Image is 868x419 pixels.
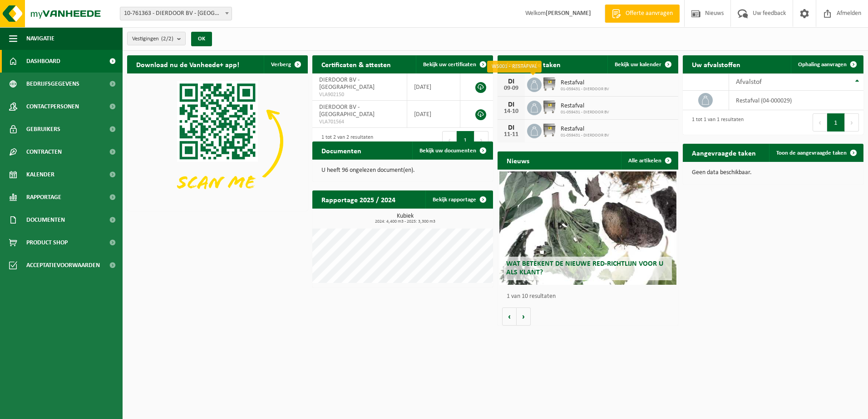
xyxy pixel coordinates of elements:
[498,55,570,73] h2: Ingeplande taken
[502,108,520,115] div: 14-10
[26,73,79,95] span: Bedrijfsgegevens
[26,209,65,231] span: Documenten
[507,293,674,300] p: 1 van 10 resultaten
[561,102,609,110] span: Restafval
[26,141,62,163] span: Contracten
[127,73,308,209] img: Download de VHEPlus App
[798,62,847,68] span: Ophaling aanvragen
[499,171,676,285] a: Wat betekent de nieuwe RED-richtlijn voor u als klant?
[605,5,680,23] a: Offerte aanvragen
[607,55,677,73] a: Bekijk uw kalender
[502,307,517,326] button: Vorige
[683,55,750,73] h2: Uw afvalstoffen
[26,27,54,50] span: Navigatie
[561,133,609,138] span: 01-059431 - DIERDOOR BV
[319,118,400,126] span: VLA701564
[561,79,609,87] span: Restafval
[26,118,60,141] span: Gebruikers
[419,148,476,154] span: Bekijk uw documenten
[442,131,457,149] button: Previous
[423,62,476,68] span: Bekijk uw certificaten
[191,32,212,46] button: OK
[791,55,863,73] a: Ophaling aanvragen
[26,95,79,118] span: Contactpersonen
[132,32,173,46] span: Vestigingen
[687,112,744,132] div: 1 tot 1 van 1 resultaten
[623,9,675,18] span: Offerte aanvragen
[127,32,186,45] button: Vestigingen(2/2)
[407,73,460,101] td: [DATE]
[845,113,859,132] button: Next
[312,55,400,73] h2: Certificaten & attesten
[26,254,100,277] span: Acceptatievoorwaarden
[776,150,847,156] span: Toon de aangevraagde taken
[161,36,173,42] count: (2/2)
[319,91,400,98] span: VLA902150
[319,77,375,91] span: DIERDOOR BV - [GEOGRAPHIC_DATA]
[271,62,291,68] span: Verberg
[407,101,460,128] td: [DATE]
[683,144,765,161] h2: Aangevraagde taken
[317,219,493,224] span: 2024: 4,400 m3 - 2025: 3,300 m3
[317,130,373,150] div: 1 tot 2 van 2 resultaten
[506,260,663,276] span: Wat betekent de nieuwe RED-richtlijn voor u als klant?
[542,99,557,115] img: WB-1100-GAL-GY-02
[26,163,54,186] span: Kalender
[729,91,863,110] td: restafval (04-000029)
[561,87,609,92] span: 01-059431 - DIERDOOR BV
[813,113,827,132] button: Previous
[312,190,404,208] h2: Rapportage 2025 / 2024
[615,62,661,68] span: Bekijk uw kalender
[692,170,854,176] p: Geen data beschikbaar.
[546,10,591,17] strong: [PERSON_NAME]
[412,141,492,160] a: Bekijk uw documenten
[26,50,60,73] span: Dashboard
[502,124,520,132] div: DI
[321,167,484,174] p: U heeft 96 ongelezen document(en).
[120,7,232,20] span: 10-761363 - DIERDOOR BV - GELUWE
[736,78,762,86] span: Afvalstof
[561,126,609,133] span: Restafval
[517,307,531,326] button: Volgende
[127,55,248,73] h2: Download nu de Vanheede+ app!
[120,7,232,20] span: 10-761363 - DIERDOOR BV - GELUWE
[474,131,488,149] button: Next
[502,132,520,138] div: 11-11
[457,131,474,149] button: 1
[319,104,375,118] span: DIERDOOR BV - [GEOGRAPHIC_DATA]
[502,78,520,85] div: DI
[26,186,61,209] span: Rapportage
[416,55,492,73] a: Bekijk uw certificaten
[498,151,538,169] h2: Nieuws
[542,76,557,92] img: WB-1100-GAL-GY-02
[561,110,609,115] span: 01-059431 - DIERDOOR BV
[769,144,863,162] a: Toon de aangevraagde taken
[264,55,307,73] button: Verberg
[542,122,557,138] img: WB-1100-GAL-GY-02
[26,231,68,254] span: Product Shop
[425,190,492,209] a: Bekijk rapportage
[827,113,845,132] button: 1
[502,101,520,108] div: DI
[312,141,370,159] h2: Documenten
[317,213,493,224] h3: Kubiek
[502,85,520,92] div: 09-09
[621,151,677,170] a: Alle artikelen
